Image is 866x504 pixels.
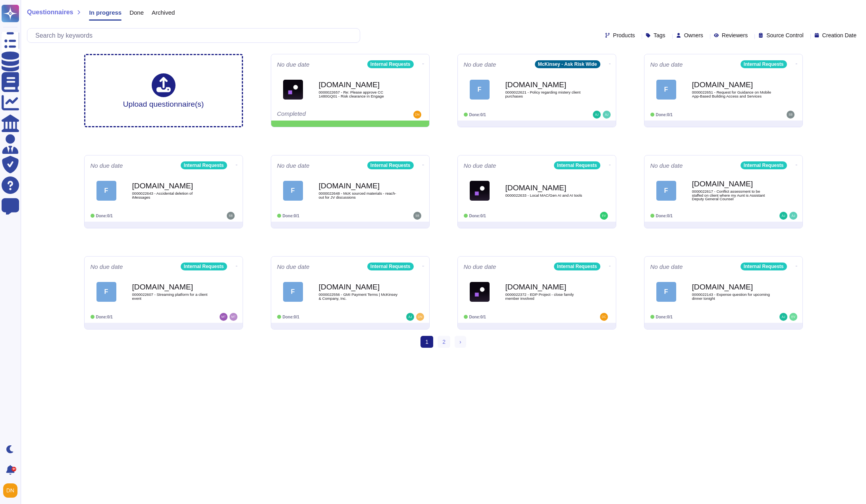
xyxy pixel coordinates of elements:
img: user [779,212,787,220]
span: No due date [650,264,683,270]
b: [DOMAIN_NAME] [132,283,212,291]
div: Internal Requests [367,161,414,169]
span: No due date [277,163,310,169]
span: No due date [464,163,496,169]
div: F [96,282,116,302]
span: In progress [89,10,122,15]
span: No due date [277,264,310,270]
div: Internal Requests [181,263,227,270]
b: [DOMAIN_NAME] [505,184,585,192]
span: No due date [91,163,123,169]
span: 0000022556 - GMI Payment Terms | McKinsey & Company, Inc. [319,293,398,300]
b: [DOMAIN_NAME] [132,182,212,190]
span: 0000022607 - Streaming platform for a client event [132,293,212,300]
div: Upload questionnaire(s) [123,73,204,108]
img: user [3,483,17,498]
span: No due date [650,163,683,169]
span: No due date [277,61,310,67]
img: user [416,313,424,321]
img: user [789,212,797,220]
div: F [96,181,116,201]
img: user [413,212,421,220]
div: F [283,181,303,201]
span: 0000022143 - Expense question for upcoming dinner tonight [692,293,771,300]
span: Creation Date [822,33,856,38]
img: user [406,313,414,321]
div: Internal Requests [741,161,787,169]
span: Done: 0/1 [656,315,673,319]
span: Products [613,33,635,38]
span: No due date [91,264,123,270]
span: › [459,339,461,345]
span: Done: 0/1 [656,113,673,117]
img: user [413,111,421,119]
div: F [656,181,676,201]
span: No due date [650,61,683,67]
span: 0000022651 - Request for Guidance on Mobile App-Based Building Access and Services [692,90,771,98]
b: [DOMAIN_NAME] [692,180,771,188]
b: [DOMAIN_NAME] [692,283,771,291]
b: [DOMAIN_NAME] [692,81,771,88]
img: Logo [283,80,303,100]
span: 0000022621 - Policy regarding mistery client purchases [505,90,585,98]
span: Done: 0/1 [283,214,299,218]
span: Archived [152,10,175,15]
b: [DOMAIN_NAME] [319,182,398,190]
div: F [656,80,676,100]
b: [DOMAIN_NAME] [505,81,585,88]
span: Done: 0/1 [283,315,299,319]
span: Reviewers [722,33,748,38]
img: user [227,212,235,220]
img: user [593,111,601,119]
div: F [656,282,676,302]
span: Done: 0/1 [469,214,486,218]
div: Internal Requests [741,60,787,68]
div: Internal Requests [554,161,600,169]
span: 0000022643 - Accidental deletion of iMessages [132,192,212,199]
div: F [283,282,303,302]
div: Internal Requests [181,161,227,169]
button: user [2,482,23,499]
div: McKinsey - Ask Risk Wide [535,60,600,68]
span: Owners [684,33,703,38]
img: user [220,313,228,321]
span: Source Control [766,33,803,38]
span: Done: 0/1 [469,315,486,319]
b: [DOMAIN_NAME] [319,283,398,291]
span: 1 [420,336,433,348]
div: Internal Requests [741,263,787,270]
img: Logo [470,181,490,201]
span: No due date [464,61,496,67]
b: [DOMAIN_NAME] [319,81,398,88]
img: user [600,313,608,321]
span: 0000022657 - Re: Please approve CC 1480GQ01 - Risk clearance in Engage [319,90,398,98]
span: Done: 0/1 [469,113,486,117]
span: Done [129,10,144,15]
div: Internal Requests [367,263,414,270]
img: Logo [470,282,490,302]
div: F [470,80,490,100]
b: [DOMAIN_NAME] [505,283,585,291]
img: user [779,313,787,321]
span: 0000022617 - Conflict assessment to be staffed on client where my Aunt is Assistant Deputy Genera... [692,190,771,201]
div: 9+ [12,467,16,471]
img: user [787,111,795,119]
img: user [603,111,611,119]
div: Internal Requests [367,60,414,68]
span: 0000022648 - McK sourced materials - reach-out for JV discussions [319,192,398,199]
span: Tags [654,33,665,38]
input: Search by keywords [31,29,360,42]
img: user [789,313,797,321]
span: 0000022372 - EDP Project - close family member involved [505,293,585,300]
div: Internal Requests [554,263,600,270]
span: Done: 0/1 [656,214,673,218]
span: Done: 0/1 [96,315,113,319]
div: Completed [277,111,374,119]
span: 0000022633 - Local MAC/Gen AI and AI tools [505,194,585,197]
img: user [230,313,237,321]
img: user [600,212,608,220]
span: No due date [464,264,496,270]
span: Done: 0/1 [96,214,113,218]
a: 2 [438,336,450,348]
span: Questionnaires [27,9,73,15]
